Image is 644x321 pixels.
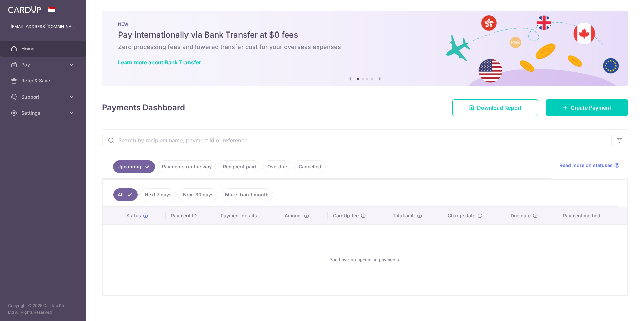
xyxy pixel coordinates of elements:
[118,43,612,51] h6: Zero processing fees and lowered transfer cost for your overseas expenses
[477,104,522,112] span: Download Report
[140,188,176,201] a: Next 7 days
[21,77,66,84] span: Refer & Save
[21,61,66,68] span: Pay
[263,160,291,173] a: Overdue
[118,29,612,40] h5: Pay internationally via Bank Transfer at $0 fees
[448,212,475,219] span: Charge date
[113,160,155,173] a: Upcoming
[559,162,613,169] span: Read more on statuses
[294,160,326,173] a: Cancelled
[102,102,185,114] h4: Payments Dashboard
[179,188,218,201] a: Next 30 days
[546,99,628,116] a: Create Payment
[511,212,531,219] span: Due date
[166,207,215,224] th: Payment ID
[8,5,41,13] img: CardUp
[221,188,273,201] a: More than 1 month
[285,212,302,219] span: Amount
[21,110,66,116] span: Settings
[559,162,620,169] a: Read more on statuses
[126,212,141,219] span: Status
[333,212,359,219] span: CardUp fee
[571,104,611,112] span: Create Payment
[111,230,619,289] div: You have no upcoming payments.
[11,23,75,30] p: [EMAIL_ADDRESS][DOMAIN_NAME]
[158,160,216,173] a: Payments on the way
[113,188,138,201] a: All
[393,212,415,219] span: Total amt.
[118,59,201,66] a: Learn more about Bank Transfer
[118,21,612,27] p: NEW
[15,5,29,11] span: Help
[215,207,280,224] th: Payment details
[21,45,66,52] span: Home
[557,207,627,224] th: Payment method
[102,11,628,86] img: Bank transfer banner
[219,160,260,173] a: Recipient paid
[102,130,611,151] input: Search by recipient name, payment id or reference
[21,93,66,100] span: Support
[452,99,538,116] a: Download Report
